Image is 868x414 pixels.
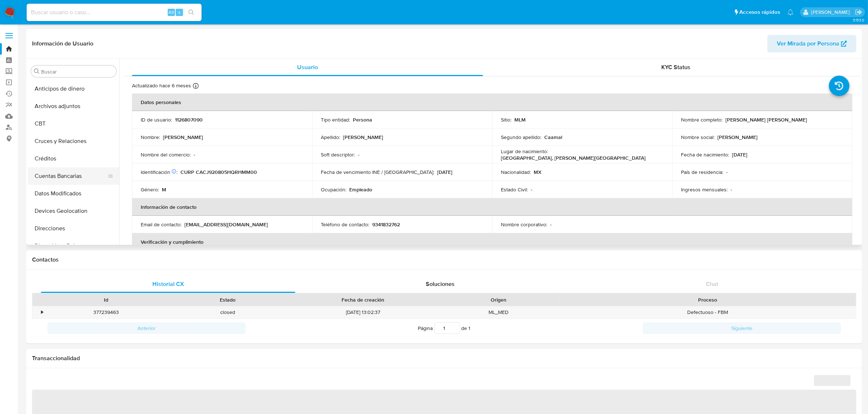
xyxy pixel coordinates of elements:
p: Nombre social : [681,134,715,140]
a: Notificaciones [787,9,794,15]
p: 1126807090 [175,116,203,123]
p: MX [534,169,541,175]
p: Estado Civil : [501,186,528,193]
p: Caamal [544,134,562,140]
span: Alt [168,9,174,16]
button: Datos Modificados [28,185,119,202]
p: [PERSON_NAME] [PERSON_NAME] [725,116,807,123]
th: Datos personales [132,93,852,111]
div: closed [167,306,288,318]
p: [PERSON_NAME] [343,134,383,140]
p: [PERSON_NAME] [717,134,758,140]
p: Email de contacto : [141,221,182,228]
p: Ingresos mensuales : [681,186,728,193]
span: Soluciones [426,280,455,288]
button: Ver Mirada por Persona [767,35,856,52]
button: Archivos adjuntos [28,97,119,115]
p: M [162,186,166,193]
button: CBT [28,115,119,132]
p: Género : [141,186,159,193]
p: MLM [514,116,526,123]
button: Buscar [34,68,40,74]
p: Apellido : [321,134,340,140]
button: Direcciones [28,220,119,237]
span: Historial CX [152,280,184,288]
p: Fecha de vencimiento INE / [GEOGRAPHIC_DATA] : [321,169,434,175]
button: Devices Geolocation [28,202,119,220]
div: • [41,309,43,316]
a: Salir [855,8,863,16]
p: Fecha de nacimiento : [681,151,729,158]
th: Verificación y cumplimiento [132,233,852,251]
p: Tipo entidad : [321,116,350,123]
p: País de residencia : [681,169,723,175]
div: Fecha de creación [293,296,433,303]
span: 1 [469,325,471,332]
p: marianathalie.grajeda@mercadolibre.com.mx [811,9,852,16]
span: Página de [418,322,471,334]
p: - [726,169,728,175]
p: [DATE] [437,169,452,175]
p: - [550,221,552,228]
button: Dispositivos Point [28,237,119,255]
div: [DATE] 13:02:37 [288,306,438,318]
p: Lugar de nacimiento : [501,148,548,155]
p: 9341832762 [372,221,400,228]
p: Empleado [349,186,372,193]
p: Nombre corporativo : [501,221,547,228]
div: 377239463 [45,306,167,318]
div: ML_MED [438,306,559,318]
span: Chat [706,280,718,288]
p: [GEOGRAPHIC_DATA], [PERSON_NAME][GEOGRAPHIC_DATA] [501,155,646,161]
button: Cruces y Relaciones [28,132,119,150]
p: Segundo apellido : [501,134,541,140]
p: Sitio : [501,116,511,123]
span: KYC Status [662,63,691,71]
h1: Transaccionalidad [32,355,856,362]
button: Anterior [47,322,246,334]
button: search-icon [184,7,199,17]
button: Siguiente [643,322,841,334]
div: Id [50,296,161,303]
p: Persona [353,116,372,123]
span: Usuario [297,63,318,71]
p: - [194,151,195,158]
p: Ocupación : [321,186,346,193]
span: Ver Mirada por Persona [777,35,839,52]
p: Teléfono de contacto : [321,221,369,228]
input: Buscar [41,68,113,75]
span: s [178,9,180,16]
p: [EMAIL_ADDRESS][DOMAIN_NAME] [184,221,268,228]
h1: Contactos [32,256,856,263]
p: Nombre : [141,134,160,140]
div: Defectuoso - FBM [559,306,856,318]
p: Nombre completo : [681,116,723,123]
p: [PERSON_NAME] [163,134,203,140]
p: - [731,186,732,193]
div: Origen [443,296,554,303]
button: Cuentas Bancarias [28,167,113,185]
div: Estado [172,296,283,303]
p: Nombre del comercio : [141,151,191,158]
th: Información de contacto [132,198,852,216]
div: Proceso [564,296,851,303]
h1: Información de Usuario [32,40,93,47]
input: Buscar usuario o caso... [27,8,202,17]
p: [DATE] [732,151,747,158]
button: Créditos [28,150,119,167]
p: Actualizado hace 6 meses [132,82,191,89]
p: - [531,186,532,193]
p: CURP CACJ920805HQRHMM00 [180,169,257,175]
p: Nacionalidad : [501,169,531,175]
p: - [358,151,359,158]
span: Accesos rápidos [739,8,780,16]
button: Anticipos de dinero [28,80,119,97]
p: ID de usuario : [141,116,172,123]
p: Identificación : [141,169,178,175]
p: Soft descriptor : [321,151,355,158]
